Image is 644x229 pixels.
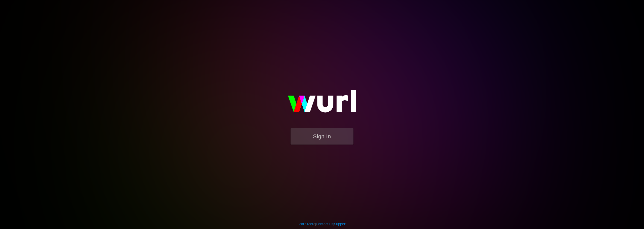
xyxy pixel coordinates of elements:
a: Support [334,222,347,226]
button: Sign In [291,128,353,145]
a: Learn More [298,222,315,226]
a: Contact Us [316,222,333,226]
img: wurl-logo-on-black-223613ac3d8ba8fe6dc639794a292ebdb59501304c7dfd60c99c58986ef67473.svg [272,79,372,128]
div: | | [298,221,347,226]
